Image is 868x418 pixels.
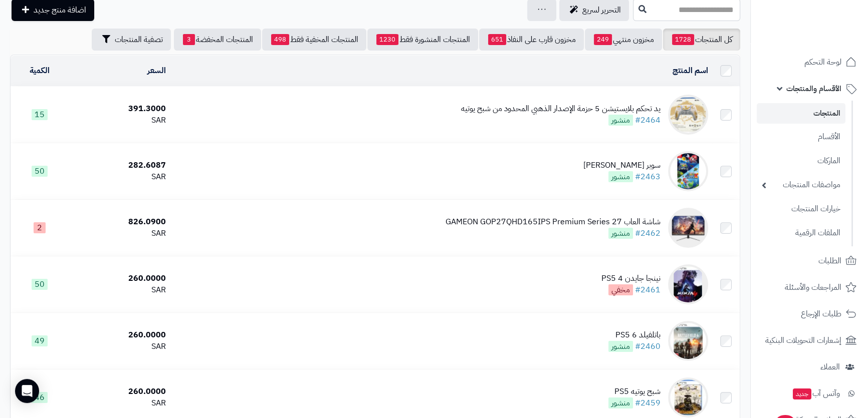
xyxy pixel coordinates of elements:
div: 260.0000 [73,329,166,341]
span: 3 [183,34,195,45]
span: وآتس آب [792,386,840,400]
img: نينجا جايدن 4 PS5 [668,264,708,304]
img: logo-2.png [800,27,858,48]
span: إشعارات التحويلات البنكية [765,333,841,347]
span: مخفي [608,284,633,295]
a: العملاء [757,355,862,379]
img: يد تحكم بلايستيشن 5 حزمة الإصدار الذهبي المحدود من شبح يوتيه [668,95,708,135]
div: SAR [73,171,166,183]
div: سوبر [PERSON_NAME] [583,160,661,171]
div: SAR [73,228,166,239]
a: المنتجات المخفية فقط498 [262,29,366,51]
span: 498 [271,34,289,45]
a: المراجعات والأسئلة [757,275,862,299]
a: الملفات الرقمية [757,222,845,244]
div: 260.0000 [73,386,166,397]
a: المنتجات [757,103,845,124]
button: تصفية المنتجات [92,29,171,51]
a: لوحة التحكم [757,50,862,74]
a: اسم المنتج [673,65,708,77]
div: SAR [73,284,166,296]
div: 826.0900 [73,216,166,228]
span: 2 [34,222,46,233]
a: مخزون قارب على النفاذ651 [479,29,584,51]
span: 651 [488,34,506,45]
span: منشور [608,397,633,408]
span: تصفية المنتجات [115,34,163,46]
img: شاشة العاب GAMEON GOP27QHD165IPS Premium Series 27 [668,208,708,248]
a: طلبات الإرجاع [757,302,862,326]
a: مخزون منتهي249 [585,29,662,51]
a: المنتجات المخفضة3 [174,29,261,51]
a: #2461 [635,284,661,296]
div: 260.0000 [73,273,166,284]
span: 50 [32,279,48,290]
a: #2462 [635,227,661,239]
span: جديد [793,388,811,399]
div: Open Intercom Messenger [15,379,39,403]
div: شبح يوتيه PS5 [608,386,661,397]
a: #2463 [635,171,661,183]
a: المنتجات المنشورة فقط1230 [367,29,478,51]
a: مواصفات المنتجات [757,174,845,196]
a: إشعارات التحويلات البنكية [757,328,862,352]
img: باتلفيلد 6 PS5 [668,321,708,361]
a: الكمية [30,65,50,77]
span: 46 [32,392,48,403]
span: 49 [32,335,48,346]
span: منشور [608,228,633,239]
a: الماركات [757,150,845,172]
div: نينجا جايدن 4 PS5 [601,273,661,284]
div: 391.3000 [73,103,166,115]
span: 1728 [672,34,694,45]
a: #2459 [635,397,661,409]
span: المراجعات والأسئلة [785,280,841,294]
span: التحرير لسريع [582,4,621,16]
div: SAR [73,341,166,352]
span: اضافة منتج جديد [34,4,86,16]
div: 282.6087 [73,160,166,171]
span: طلبات الإرجاع [801,307,841,321]
img: سوبر ماريو جالاكس نيتندو سويتش [668,151,708,191]
a: #2460 [635,340,661,352]
span: الأقسام والمنتجات [786,82,841,96]
div: SAR [73,397,166,409]
a: الطلبات [757,249,862,273]
span: منشور [608,115,633,126]
span: منشور [608,341,633,352]
div: يد تحكم بلايستيشن 5 حزمة الإصدار الذهبي المحدود من شبح يوتيه [461,103,661,115]
a: خيارات المنتجات [757,198,845,220]
a: وآتس آبجديد [757,381,862,405]
a: كل المنتجات1728 [663,29,740,51]
span: العملاء [820,360,840,374]
div: باتلفيلد 6 PS5 [608,329,661,341]
span: لوحة التحكم [804,55,841,69]
a: السعر [147,65,166,77]
span: الطلبات [818,254,841,268]
a: #2464 [635,114,661,126]
span: 249 [594,34,612,45]
img: شبح يوتيه PS5 [668,377,708,417]
span: 50 [32,166,48,177]
span: 1230 [376,34,398,45]
span: 15 [32,109,48,120]
div: SAR [73,115,166,126]
div: شاشة العاب GAMEON GOP27QHD165IPS Premium Series 27 [446,216,661,228]
a: الأقسام [757,126,845,148]
span: منشور [608,171,633,182]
